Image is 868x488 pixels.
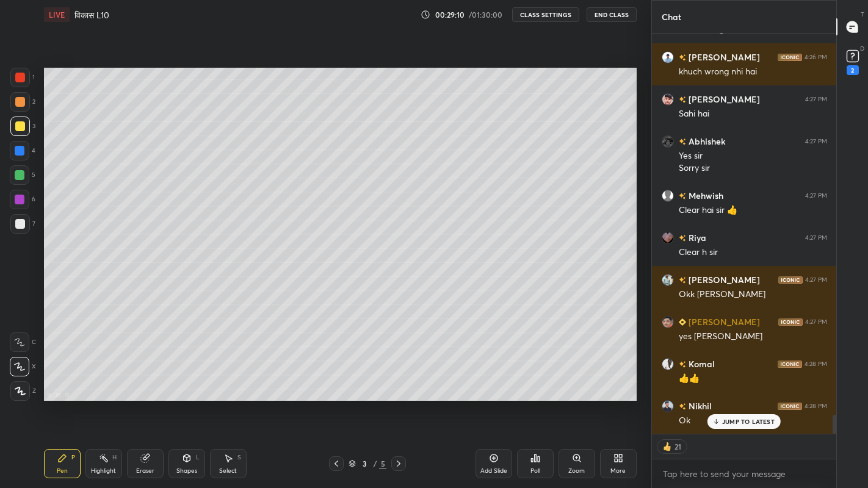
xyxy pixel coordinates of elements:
[686,315,760,328] h6: [PERSON_NAME]
[805,318,827,326] div: 4:27 PM
[679,289,827,301] div: Okk [PERSON_NAME]
[652,1,691,33] p: Chat
[57,468,68,474] div: Pen
[778,403,802,410] img: iconic-dark.1390631f.png
[10,92,35,112] div: 2
[679,162,827,174] div: Sorry sir
[679,193,686,199] img: no-rating-badge.077c3623.svg
[662,358,674,370] img: 45d3368bcebc47559986b9cbf780ce8d.jpg
[587,7,637,22] button: End Class
[196,454,200,461] div: L
[679,108,827,120] div: Sahi hai
[662,190,674,202] img: default.png
[662,51,674,63] img: 66ab37145441421c944dd145565eab11.jpg
[673,442,683,451] div: 21
[10,165,35,185] div: 5
[679,403,686,410] img: no-rating-badge.077c3623.svg
[686,357,715,370] h6: Komal
[480,468,507,474] div: Add Slide
[679,138,686,145] img: no-rating-badge.077c3623.svg
[10,381,36,401] div: Z
[686,231,706,244] h6: Riya
[778,54,802,61] img: iconic-dark.1390631f.png
[686,135,725,148] h6: Abhishek
[679,54,686,61] img: no-rating-badge.077c3623.svg
[10,332,36,352] div: C
[686,93,760,106] h6: [PERSON_NAME]
[805,54,827,61] div: 4:26 PM
[805,138,827,145] div: 4:27 PM
[71,454,75,461] div: P
[860,44,864,53] p: D
[136,468,154,474] div: Eraser
[679,96,686,103] img: no-rating-badge.077c3623.svg
[512,7,579,22] button: CLASS SETTINGS
[805,403,827,410] div: 4:28 PM
[722,418,775,425] p: JUMP TO LATEST
[44,7,70,22] div: LIVE
[373,460,377,467] div: /
[861,10,864,19] p: T
[10,141,35,160] div: 4
[679,150,827,162] div: Yes sir
[679,246,827,259] div: Clear h sir
[847,65,859,75] div: 2
[652,34,837,434] div: grid
[679,235,686,242] img: no-rating-badge.077c3623.svg
[679,331,827,343] div: yes [PERSON_NAME]
[679,277,686,284] img: no-rating-badge.077c3623.svg
[805,361,827,368] div: 4:28 PM
[662,93,674,106] img: 3
[74,9,109,21] h4: विकास L10
[379,458,386,469] div: 5
[805,192,827,199] div: 4:27 PM
[686,400,712,412] h6: Nikhil
[610,468,626,474] div: More
[805,234,827,242] div: 4:27 PM
[679,373,827,385] div: 👍👍
[530,468,540,474] div: Poll
[805,276,827,284] div: 4:27 PM
[662,316,674,328] img: 17963b32a8114a8eaca756b508a36ab1.jpg
[686,273,760,286] h6: [PERSON_NAME]
[805,96,827,103] div: 4:27 PM
[679,204,827,217] div: Clear hai sir 👍
[778,318,803,326] img: iconic-dark.1390631f.png
[662,400,674,412] img: 52db95396e644817b2d7521261b0379f.jpg
[10,357,36,376] div: X
[679,66,827,78] div: khuch wrong nhi hai
[778,361,802,368] img: iconic-dark.1390631f.png
[10,190,35,209] div: 6
[219,468,237,474] div: Select
[10,117,35,136] div: 3
[176,468,197,474] div: Shapes
[679,415,827,427] div: Ok
[686,189,723,202] h6: Mehwish
[358,460,371,467] div: 3
[686,51,760,63] h6: [PERSON_NAME]
[91,468,116,474] div: Highlight
[112,454,117,461] div: H
[237,454,241,461] div: S
[10,68,35,87] div: 1
[568,468,585,474] div: Zoom
[661,440,673,453] img: thumbs_up.png
[679,361,686,368] img: no-rating-badge.077c3623.svg
[662,135,674,148] img: c6f855d5341c4b8abf9667032d19ec7d.jpg
[679,318,686,326] img: Learner_Badge_beginner_1_8b307cf2a0.svg
[778,276,803,284] img: iconic-dark.1390631f.png
[662,232,674,244] img: 09679bf78b284b56bbe1b40cc524052f.jpg
[10,214,35,234] div: 7
[662,274,674,286] img: 59cd9767e33f4511a5457c2b850b0a61.jpg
